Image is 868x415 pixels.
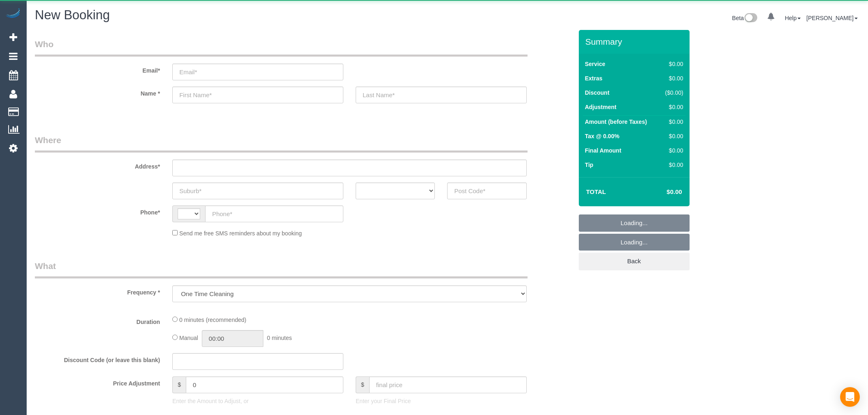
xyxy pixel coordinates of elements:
label: Email* [29,64,166,75]
a: Beta [732,15,758,21]
img: New interface [744,13,757,24]
label: Tip [585,161,594,169]
input: Suburb* [172,182,343,199]
div: $0.00 [662,146,683,155]
div: $0.00 [662,60,683,68]
label: Tax @ 0.00% [585,132,619,140]
div: ($0.00) [662,89,683,97]
label: Adjustment [585,103,617,111]
label: Duration [29,315,166,326]
label: Name * [29,87,166,98]
label: Final Amount [585,146,621,155]
div: $0.00 [662,103,683,111]
p: Enter your Final Price [356,397,527,405]
a: Help [785,15,801,21]
div: $0.00 [662,132,683,140]
legend: Where [35,134,528,153]
span: Send me free SMS reminders about my booking [179,230,302,237]
span: $ [172,376,186,393]
div: Open Intercom Messenger [840,387,860,407]
div: $0.00 [662,161,683,169]
a: [PERSON_NAME] [806,15,858,21]
label: Frequency * [29,285,166,296]
span: 0 minutes [267,335,292,341]
legend: What [35,260,528,278]
input: Post Code* [447,182,526,199]
input: First Name* [172,87,343,103]
span: New Booking [35,8,110,22]
input: final price [369,376,527,393]
span: 0 minutes (recommended) [179,317,246,323]
div: $0.00 [662,74,683,82]
div: $0.00 [662,118,683,126]
input: Last Name* [356,87,527,103]
span: Manual [179,335,198,341]
label: Phone* [29,205,166,217]
legend: Who [35,38,528,57]
p: Enter the Amount to Adjust, or [172,397,343,405]
input: Phone* [205,205,343,222]
label: Address* [29,160,166,171]
label: Service [585,60,605,68]
label: Discount Code (or leave this blank) [29,353,166,364]
label: Price Adjustment [29,376,166,388]
label: Discount [585,89,610,97]
h3: Summary [585,37,685,46]
h4: $0.00 [642,189,682,196]
strong: Total [586,188,606,195]
label: Extras [585,74,603,82]
a: Back [579,253,690,270]
input: Email* [172,64,343,80]
img: Automaid Logo [5,8,21,20]
label: Amount (before Taxes) [585,118,647,126]
span: $ [356,376,369,393]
